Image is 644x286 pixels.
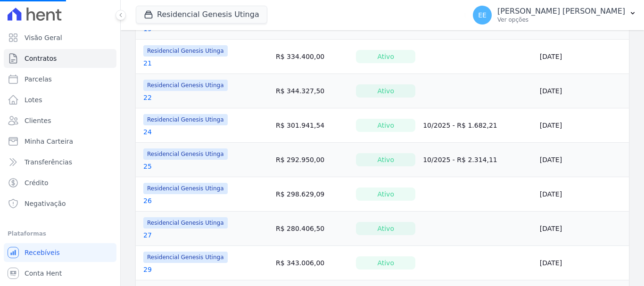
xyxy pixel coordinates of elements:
a: Crédito [4,173,116,192]
td: [DATE] [536,246,629,280]
td: R$ 292.950,00 [272,143,352,177]
span: Residencial Genesis Utinga [143,252,228,263]
a: 10/2025 - R$ 1.682,21 [423,122,497,129]
a: Clientes [4,111,116,130]
div: Ativo [356,84,415,98]
button: EE [PERSON_NAME] [PERSON_NAME] Ver opções [465,2,644,28]
span: Residencial Genesis Utinga [143,114,228,125]
span: Visão Geral [25,33,62,42]
div: Ativo [356,119,415,132]
td: R$ 344.327,50 [272,74,352,108]
a: Parcelas [4,70,116,89]
a: Lotes [4,90,116,109]
div: Ativo [356,50,415,63]
span: Residencial Genesis Utinga [143,45,228,57]
a: Conta Hent [4,264,116,283]
td: [DATE] [536,74,629,108]
div: Ativo [356,188,415,201]
span: Lotes [25,95,42,105]
a: Transferências [4,153,116,172]
span: Clientes [25,116,51,125]
span: Residencial Genesis Utinga [143,183,228,194]
a: Recebíveis [4,243,116,262]
div: Ativo [356,256,415,270]
a: Minha Carteira [4,132,116,151]
span: Crédito [25,178,49,188]
a: 21 [143,58,152,68]
td: R$ 334.400,00 [272,40,352,74]
span: Conta Hent [25,269,62,278]
div: Ativo [356,153,415,166]
a: Visão Geral [4,28,116,47]
a: 27 [143,230,152,240]
span: Negativação [25,199,66,208]
td: R$ 343.006,00 [272,246,352,280]
span: Contratos [25,54,57,63]
span: Transferências [25,157,72,167]
span: Recebíveis [25,248,60,257]
td: R$ 301.941,54 [272,108,352,143]
td: R$ 298.629,09 [272,177,352,212]
span: Parcelas [25,74,52,84]
p: Ver opções [497,16,625,24]
a: 24 [143,127,152,137]
a: 26 [143,196,152,205]
td: R$ 280.406,50 [272,212,352,246]
span: Residencial Genesis Utinga [143,217,228,229]
div: Plataformas [8,228,113,239]
a: Contratos [4,49,116,68]
div: Ativo [356,222,415,235]
td: [DATE] [536,212,629,246]
a: 10/2025 - R$ 2.314,11 [423,156,497,163]
span: Residencial Genesis Utinga [143,80,228,91]
a: 29 [143,265,152,274]
button: Residencial Genesis Utinga [136,6,267,24]
a: 25 [143,162,152,171]
span: Minha Carteira [25,137,73,146]
td: [DATE] [536,40,629,74]
span: EE [478,12,487,18]
td: [DATE] [536,108,629,143]
p: [PERSON_NAME] [PERSON_NAME] [497,7,625,16]
td: [DATE] [536,143,629,177]
td: [DATE] [536,177,629,212]
a: Negativação [4,194,116,213]
a: 22 [143,93,152,102]
span: Residencial Genesis Utinga [143,148,228,160]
